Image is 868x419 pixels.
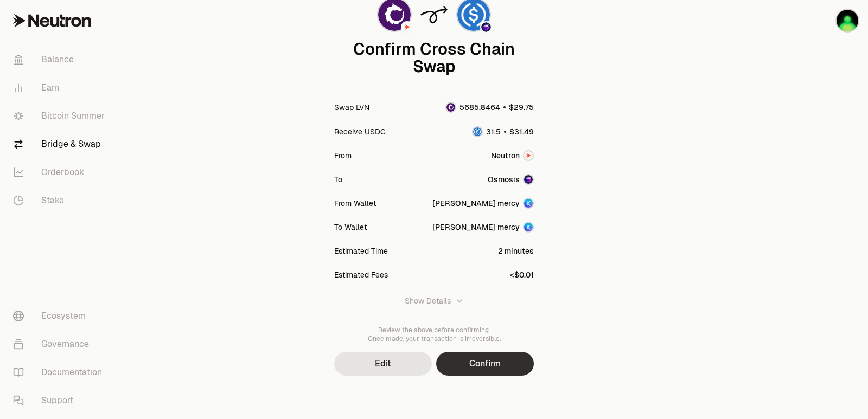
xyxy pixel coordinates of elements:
img: Account Image [524,223,533,231]
div: [PERSON_NAME] mercy [432,198,520,209]
div: To [334,174,342,185]
span: Neutron [491,150,520,161]
div: 2 minutes [498,246,534,256]
div: To Wallet [334,222,367,233]
a: Support [4,386,117,415]
button: Confirm [436,352,534,376]
button: Edit [334,352,432,376]
a: Ecosystem [4,302,117,330]
img: USDC Logo [473,127,482,136]
a: Orderbook [4,158,117,186]
div: Receive USDC [334,126,386,137]
img: Neutron Logo [402,22,412,32]
img: LVN Logo [446,103,455,112]
div: Estimated Time [334,246,388,256]
div: Confirm Cross Chain Swap [334,41,534,75]
div: From [334,150,352,161]
img: sandy mercy [837,10,858,31]
button: [PERSON_NAME] mercyAccount Image [432,222,534,233]
div: [PERSON_NAME] mercy [432,222,520,233]
a: Stake [4,186,117,215]
button: Show Details [334,287,534,315]
span: Osmosis [488,174,520,185]
a: Governance [4,330,117,358]
a: Earn [4,74,117,102]
img: Neutron Logo [524,151,533,160]
div: <$0.01 [510,269,534,280]
img: Osmosis Logo [481,22,491,32]
button: [PERSON_NAME] mercyAccount Image [432,198,534,209]
div: Swap LVN [334,102,369,113]
a: Bridge & Swap [4,130,117,158]
img: Osmosis Logo [524,175,533,184]
a: Documentation [4,358,117,386]
div: Show Details [405,295,451,306]
a: Bitcoin Summer [4,102,117,130]
div: Review the above before confirming. Once made, your transaction is irreversible. [334,326,534,343]
img: Account Image [524,199,533,208]
a: Balance [4,46,117,74]
div: From Wallet [334,198,376,209]
div: Estimated Fees [334,269,388,280]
